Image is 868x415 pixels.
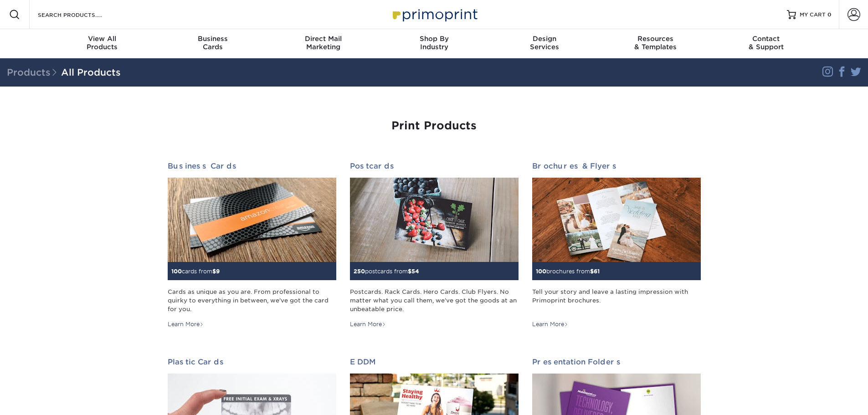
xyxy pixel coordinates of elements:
[47,35,158,43] span: View All
[800,11,826,19] span: MY CART
[532,162,701,170] h2: Brochures & Flyers
[379,35,489,43] span: Shop By
[827,11,832,18] span: 0
[532,320,568,328] div: Learn More
[47,29,158,58] a: View AllProducts
[168,287,336,314] div: Cards as unique as you are. From professional to quirky to everything in between, we've got the c...
[168,358,336,366] h2: Plastic Cards
[379,29,489,58] a: Shop ByIndustry
[532,162,701,328] a: Brochures & Flyers 100brochures from$61 Tell your story and leave a lasting impression with Primo...
[157,35,268,51] div: Cards
[536,268,600,275] small: brochures from
[268,35,379,51] div: Marketing
[350,178,519,262] img: Postcards
[37,9,126,20] input: SEARCH PRODUCTS.....
[268,35,379,43] span: Direct Mail
[711,35,822,43] span: Contact
[711,35,822,51] div: & Support
[532,358,701,366] h2: Presentation Folders
[389,5,480,24] img: Primoprint
[157,35,268,43] span: Business
[536,268,546,275] span: 100
[350,358,519,366] h2: EDDM
[168,178,336,262] img: Business Cards
[354,268,419,275] small: postcards from
[408,268,411,275] span: $
[590,268,594,275] span: $
[489,35,600,51] div: Services
[61,67,121,78] a: All Products
[354,268,365,275] span: 250
[489,35,600,43] span: Design
[711,29,822,58] a: Contact& Support
[168,162,336,170] h2: Business Cards
[594,268,600,275] span: 61
[216,268,220,275] span: 9
[379,35,489,51] div: Industry
[168,119,701,133] h1: Print Products
[168,162,336,328] a: Business Cards 100cards from$9 Cards as unique as you are. From professional to quirky to everyth...
[171,268,182,275] span: 100
[411,268,419,275] span: 54
[600,35,711,43] span: Resources
[532,178,701,262] img: Brochures & Flyers
[7,67,61,78] span: Products
[268,29,379,58] a: Direct MailMarketing
[489,29,600,58] a: DesignServices
[157,29,268,58] a: BusinessCards
[47,35,158,51] div: Products
[350,162,519,328] a: Postcards 250postcards from$54 Postcards. Rack Cards. Hero Cards. Club Flyers. No matter what you...
[532,287,701,314] div: Tell your story and leave a lasting impression with Primoprint brochures.
[600,35,711,51] div: & Templates
[600,29,711,58] a: Resources& Templates
[171,268,220,275] small: cards from
[212,268,216,275] span: $
[350,320,386,328] div: Learn More
[350,162,519,170] h2: Postcards
[168,320,204,328] div: Learn More
[350,287,519,314] div: Postcards. Rack Cards. Hero Cards. Club Flyers. No matter what you call them, we've got the goods...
